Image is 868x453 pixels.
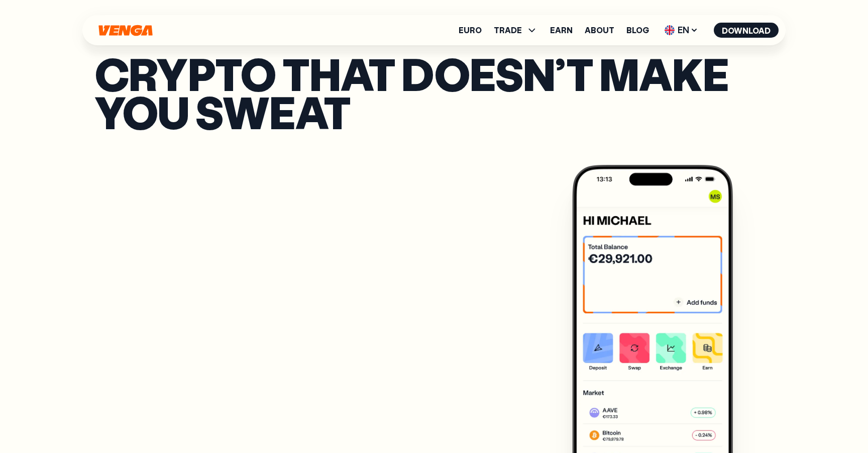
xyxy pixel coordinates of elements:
[585,26,614,34] a: About
[626,26,649,34] a: Blog
[550,26,573,34] a: Earn
[661,22,702,38] span: EN
[665,25,675,35] img: flag-uk
[714,23,779,38] button: Download
[494,24,538,36] span: TRADE
[459,26,482,34] a: Euro
[494,26,522,34] span: TRADE
[97,25,154,36] svg: Home
[94,54,774,131] p: Crypto that doesn’t make you sweat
